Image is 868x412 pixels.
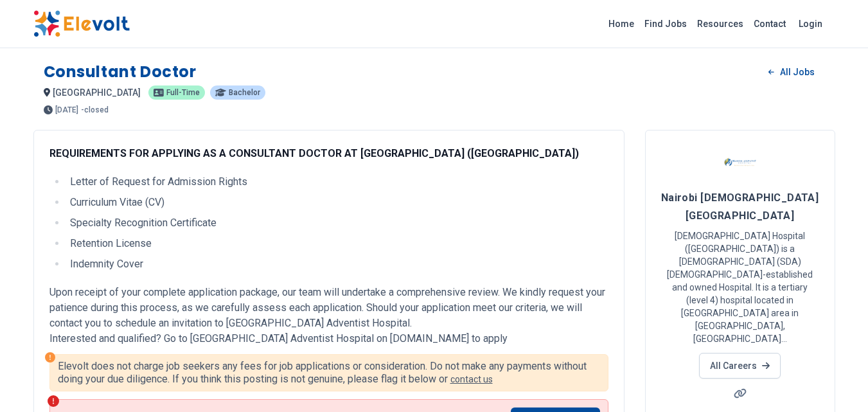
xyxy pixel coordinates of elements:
li: Indemnity Cover [66,256,608,272]
img: Elevolt [33,10,130,37]
strong: REQUIREMENTS FOR APPLYING AS A CONSULTANT DOCTOR AT [GEOGRAPHIC_DATA] ([GEOGRAPHIC_DATA]) [49,147,579,159]
a: contact us [450,374,493,384]
li: Retention License [66,236,608,251]
img: Nairobi Adventist Hospital [724,146,756,178]
a: Find Jobs [639,13,692,34]
li: Letter of Request for Admission Rights [66,174,608,190]
p: Interested and qualified? Go to [GEOGRAPHIC_DATA] Adventist Hospital on [DOMAIN_NAME] to apply [49,331,608,346]
a: All Jobs [758,62,824,82]
p: - closed [81,106,109,114]
p: Upon receipt of your complete application package, our team will undertake a comprehensive review... [49,285,608,331]
li: Curriculum Vitae (CV) [66,195,608,210]
p: Elevolt does not charge job seekers any fees for job applications or consideration. Do not make a... [58,360,600,386]
a: Resources [692,13,748,34]
h1: Consultant Doctor [44,62,197,82]
a: Home [603,13,639,34]
span: [DATE] [55,106,78,114]
li: Specialty Recognition Certificate [66,215,608,231]
p: [DEMOGRAPHIC_DATA] Hospital ([GEOGRAPHIC_DATA]) is a [DEMOGRAPHIC_DATA] (SDA) [DEMOGRAPHIC_DATA]-... [661,229,819,345]
span: [GEOGRAPHIC_DATA] [53,87,141,98]
span: full-time [166,89,200,96]
span: bachelor [229,89,260,96]
span: Nairobi [DEMOGRAPHIC_DATA][GEOGRAPHIC_DATA] [661,192,819,222]
a: Contact [748,13,791,34]
a: All Careers [699,353,781,379]
a: Login [791,11,830,37]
